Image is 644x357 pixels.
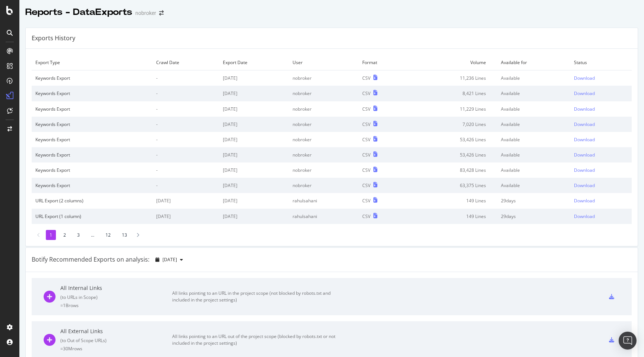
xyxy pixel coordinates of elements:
[159,10,164,16] div: arrow-right-arrow-left
[35,213,149,219] div: URL Export (1 column)
[609,337,614,342] div: csv-export
[60,230,70,240] li: 2
[408,147,497,162] td: 53,426 Lines
[289,178,359,193] td: nobroker
[362,152,370,158] div: CSV
[574,167,628,173] a: Download
[362,198,370,204] div: CSV
[35,75,149,81] div: Keywords Export
[408,117,497,132] td: 7,020 Lines
[574,136,595,143] div: Download
[60,284,172,292] div: All Internal Links
[172,290,340,303] div: All links pointing to an URL in the project scope (not blocked by robots.txt and included in the ...
[574,213,595,219] div: Download
[32,255,149,264] div: Botify Recommended Exports on analysis:
[152,147,219,162] td: -
[408,209,497,224] td: 149 Lines
[574,182,628,189] a: Download
[408,162,497,178] td: 83,428 Lines
[501,121,566,127] div: Available
[102,230,114,240] li: 12
[501,136,566,143] div: Available
[574,75,628,81] a: Download
[289,101,359,117] td: nobroker
[152,117,219,132] td: -
[219,147,289,162] td: [DATE]
[497,209,570,224] td: 29 days
[60,328,172,335] div: All External Links
[35,152,149,158] div: Keywords Export
[289,86,359,101] td: nobroker
[219,86,289,101] td: [DATE]
[289,162,359,178] td: nobroker
[501,152,566,158] div: Available
[289,209,359,224] td: rahulsahani
[289,132,359,147] td: nobroker
[501,106,566,112] div: Available
[219,178,289,193] td: [DATE]
[219,132,289,147] td: [DATE]
[32,34,75,42] div: Exports History
[408,86,497,101] td: 8,421 Lines
[574,198,628,204] a: Download
[152,101,219,117] td: -
[362,136,370,143] div: CSV
[35,182,149,189] div: Keywords Export
[408,101,497,117] td: 11,229 Lines
[219,55,289,70] td: Export Date
[362,213,370,219] div: CSV
[574,152,628,158] a: Download
[152,178,219,193] td: -
[574,75,595,81] div: Download
[289,70,359,86] td: nobroker
[289,117,359,132] td: nobroker
[574,121,628,127] a: Download
[362,167,370,173] div: CSV
[219,193,289,208] td: [DATE]
[497,193,570,208] td: 29 days
[152,55,219,70] td: Crawl Date
[574,198,595,204] div: Download
[289,193,359,208] td: rahulsahani
[152,132,219,147] td: -
[574,121,595,127] div: Download
[574,90,628,97] a: Download
[87,230,98,240] li: ...
[32,55,152,70] td: Export Type
[574,106,595,112] div: Download
[501,90,566,97] div: Available
[574,167,595,173] div: Download
[46,230,56,240] li: 1
[501,167,566,173] div: Available
[118,230,131,240] li: 13
[219,117,289,132] td: [DATE]
[152,254,186,266] button: [DATE]
[35,167,149,173] div: Keywords Export
[172,333,340,347] div: All links pointing to an URL out of the project scope (blocked by robots.txt or not included in t...
[35,121,149,127] div: Keywords Export
[362,121,370,127] div: CSV
[219,209,289,224] td: [DATE]
[35,90,149,97] div: Keywords Export
[501,75,566,81] div: Available
[152,70,219,86] td: -
[219,101,289,117] td: [DATE]
[362,182,370,189] div: CSV
[73,230,83,240] li: 3
[574,152,595,158] div: Download
[60,345,172,352] div: = 30M rows
[408,178,497,193] td: 63,375 Lines
[219,70,289,86] td: [DATE]
[574,106,628,112] a: Download
[60,302,172,309] div: = 1B rows
[574,90,595,97] div: Download
[570,55,632,70] td: Status
[497,55,570,70] td: Available for
[574,136,628,143] a: Download
[60,294,172,300] div: ( to URLs in Scope )
[408,70,497,86] td: 11,236 Lines
[289,147,359,162] td: nobroker
[362,75,370,81] div: CSV
[135,9,156,17] div: nobroker
[408,193,497,208] td: 149 Lines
